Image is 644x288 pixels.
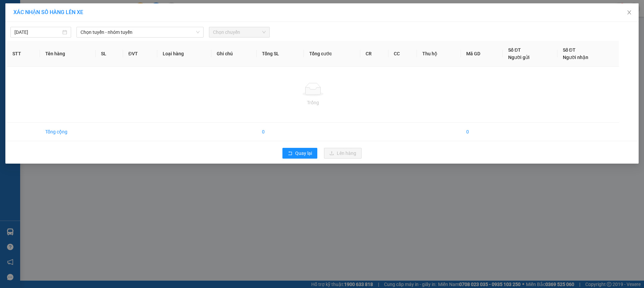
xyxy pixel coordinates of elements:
th: Thu hộ [417,41,461,67]
span: Chọn tuyến - nhóm tuyến [80,27,200,37]
span: Quay lại [295,150,312,157]
td: 0 [257,123,304,141]
th: Loại hàng [157,41,211,67]
th: Tổng SL [257,41,304,67]
td: Tổng cộng [40,123,96,141]
span: Số ĐT [563,47,576,53]
span: Số ĐT [508,47,521,53]
th: STT [7,41,40,67]
input: 14/10/2025 [14,28,61,36]
th: Mã GD [461,41,503,67]
th: Ghi chú [211,41,257,67]
span: Chọn chuyến [213,27,266,37]
td: 0 [461,123,503,141]
th: CC [388,41,417,67]
span: close [627,10,632,15]
th: Tổng cước [304,41,360,67]
span: XÁC NHẬN SỐ HÀNG LÊN XE [13,9,83,15]
span: Người nhận [563,55,588,60]
th: SL [96,41,123,67]
button: rollbackQuay lại [282,148,317,159]
span: rollback [288,151,292,156]
button: uploadLên hàng [324,148,362,159]
th: Tên hàng [40,41,96,67]
span: Người gửi [508,55,530,60]
th: ĐVT [123,41,157,67]
th: CR [360,41,389,67]
span: down [196,30,200,34]
button: Close [620,3,639,22]
div: Trống [12,99,613,106]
